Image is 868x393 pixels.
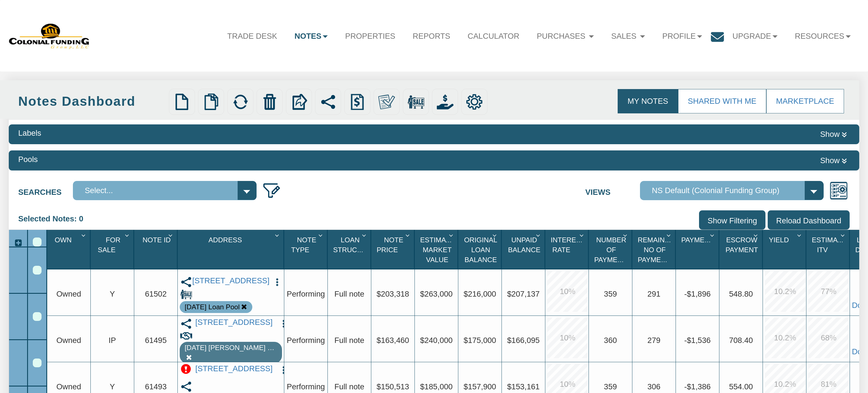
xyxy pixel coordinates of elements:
span: Escrow Payment [726,236,758,254]
span: Interest Rate [551,236,585,254]
div: For Sale Sort None [93,232,133,267]
img: copy.png [203,94,220,110]
img: refresh.png [232,94,249,110]
span: 708.40 [729,336,753,345]
a: Calculator [459,25,528,47]
div: Column Menu [122,230,133,241]
span: 279 [647,336,660,345]
img: purchase_offer.png [437,94,453,110]
span: 291 [647,290,660,299]
span: For Sale [98,236,120,254]
div: Note Price Sort None [374,232,414,267]
img: for_sale.png [407,94,424,110]
img: trash.png [261,94,278,110]
button: Show [818,154,850,167]
img: views.png [829,181,849,200]
button: Press to open the note menu [279,318,288,329]
button: Press to open the note menu [279,364,288,375]
div: Column Menu [272,230,283,241]
div: Address Sort None [180,232,283,267]
div: Loan Structure Sort None [330,232,370,267]
span: 359 [604,290,617,299]
span: Y [110,290,115,299]
div: Column Menu [664,230,675,241]
span: $207,137 [507,290,540,299]
img: share.svg [180,381,192,393]
div: Escrow Payment Sort None [722,232,762,267]
input: Reload Dashboard [768,210,850,230]
div: Labels [18,128,41,139]
span: $150,513 [377,383,409,391]
span: Yield [769,236,789,244]
div: Row 3, Row Selection Checkbox [33,359,42,367]
div: Sort None [548,232,588,267]
div: Row 1, Row Selection Checkbox [33,266,42,275]
div: Selected Notes: 0 [18,210,88,227]
span: 360 [604,336,617,345]
span: Full note [334,290,364,299]
span: Remaining No Of Payments [638,236,677,264]
span: Unpaid Balance [508,236,541,254]
label: Searches [18,181,73,198]
span: $203,318 [377,290,409,299]
img: for_sale.png [180,288,192,301]
div: Column Menu [166,230,177,241]
span: Full note [334,336,364,345]
div: Original Loan Balance Sort None [461,232,501,267]
div: Column Menu [446,230,457,241]
span: Own [55,236,71,244]
img: share.svg [180,318,192,330]
div: Payment(P&I) Sort None [678,232,719,267]
span: -$1,896 [684,290,711,299]
div: Number Of Payments Sort None [591,232,632,267]
div: Column Menu [620,230,631,241]
div: Sort None [722,232,762,267]
img: settings.png [466,94,483,110]
div: Column Menu [359,230,370,241]
span: Owned [57,290,81,299]
img: make_own.png [378,94,395,110]
button: Press to open the note menu [272,276,282,287]
div: Notes Dashboard [18,92,166,111]
div: Sort None [49,232,90,267]
img: 579666 [9,22,90,49]
span: Note Id [142,236,171,244]
div: 10.0 [547,318,588,358]
div: Sort None [591,232,632,267]
a: Properties [337,25,404,47]
span: Estimated Itv [812,236,851,254]
div: Note is contained in the pool 9-25-25 Loan Pool [185,302,240,312]
div: Sort None [374,232,414,267]
input: Show Filtering [699,210,765,230]
div: Sort None [678,232,719,267]
div: Sort None [635,232,675,267]
span: 61495 [145,336,167,345]
label: Views [585,181,640,198]
span: 359 [604,383,617,391]
a: Upgrade [724,25,786,47]
div: Sort None [765,232,806,267]
div: Interest Rate Sort None [548,232,588,267]
div: Sort None [93,232,133,267]
span: Owned [57,383,81,391]
div: Expand All [9,237,27,249]
span: $175,000 [464,336,496,345]
div: Remaining No Of Payments Sort None [635,232,675,267]
a: 2701 Huckleberry, Pasadena, TX, 77502 [192,276,269,285]
span: Loan Structure [333,236,376,254]
img: edit_filter_icon.png [262,181,281,200]
span: 306 [647,383,660,391]
span: Payment(P&I) [681,236,730,244]
div: Sort None [136,232,177,267]
a: 7118 Heron, Houston, TX, 77087 [192,318,275,327]
span: $263,000 [420,290,453,299]
img: cell-menu.png [272,277,282,287]
img: deal_progress.svg [180,331,192,341]
img: export.svg [290,94,307,110]
span: IP [108,336,116,345]
div: Note Id Sort None [136,232,177,267]
span: Estimated Market Value [420,236,459,264]
div: Column Menu [316,230,327,241]
div: Own Sort None [49,232,90,267]
div: Sort None [461,232,501,267]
